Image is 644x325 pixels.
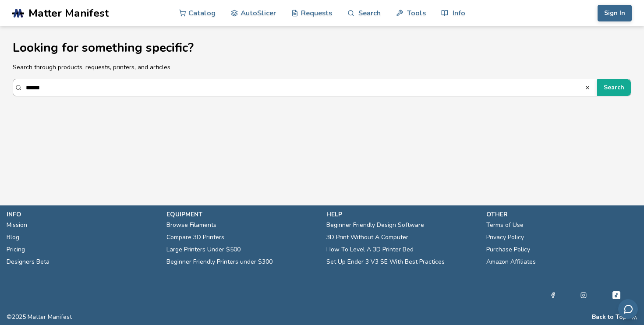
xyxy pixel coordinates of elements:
[166,219,216,231] a: Browse Filaments
[166,231,224,244] a: Compare 3D Printers
[631,314,637,321] a: RSS Feed
[13,41,631,55] h1: Looking for something specific?
[550,290,556,300] a: Facebook
[597,79,631,96] button: Search
[326,256,445,268] a: Set Up Ender 3 V3 SE With Best Practices
[166,210,318,219] p: equipment
[7,231,19,244] a: Blog
[13,63,631,72] p: Search through products, requests, printers, and articles
[7,244,25,256] a: Pricing
[326,244,414,256] a: How To Level A 3D Printer Bed
[326,219,424,231] a: Beginner Friendly Design Software
[598,5,632,21] button: Sign In
[580,290,587,300] a: Instagram
[166,244,241,256] a: Large Printers Under $500
[611,290,622,300] a: Tiktok
[618,299,638,319] button: Send feedback via email
[584,85,593,91] button: Search
[7,210,158,219] p: info
[7,256,50,268] a: Designers Beta
[326,231,408,244] a: 3D Print Without A Computer
[26,80,584,95] input: Search
[486,244,530,256] a: Purchase Policy
[486,231,524,244] a: Privacy Policy
[326,210,478,219] p: help
[486,210,637,219] p: other
[166,256,272,268] a: Beginner Friendly Printers under $300
[7,219,27,231] a: Mission
[486,256,536,268] a: Amazon Affiliates
[592,314,627,321] button: Back to Top
[486,219,524,231] a: Terms of Use
[28,7,109,19] span: Matter Manifest
[7,314,72,321] span: © 2025 Matter Manifest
